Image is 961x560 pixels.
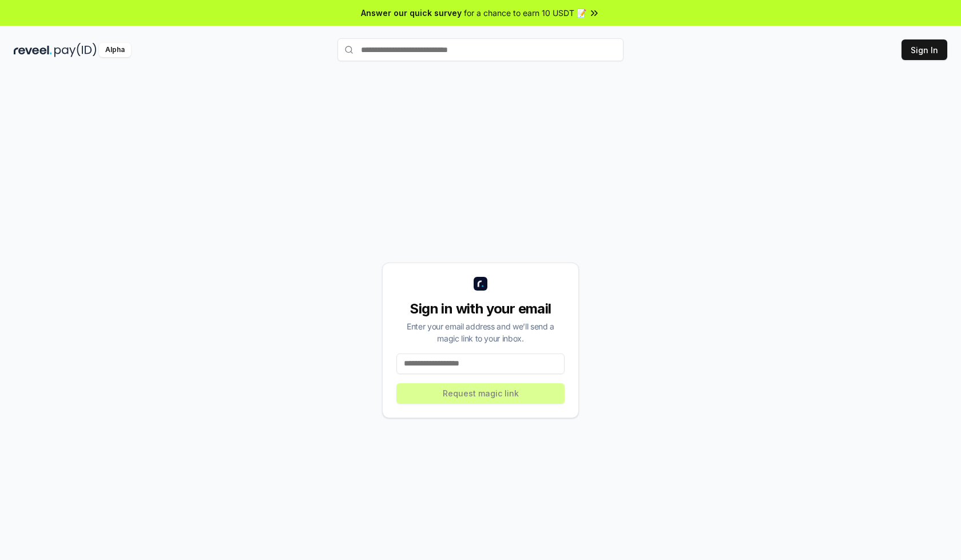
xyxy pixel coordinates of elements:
[99,43,131,57] div: Alpha
[396,320,565,344] div: Enter your email address and we’ll send a magic link to your inbox.
[14,43,52,57] img: reveel_dark
[54,43,97,57] img: pay_id
[361,7,462,19] span: Answer our quick survey
[396,300,565,318] div: Sign in with your email
[464,7,586,19] span: for a chance to earn 10 USDT 📝
[474,277,487,291] img: logo_small
[902,39,947,60] button: Sign In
